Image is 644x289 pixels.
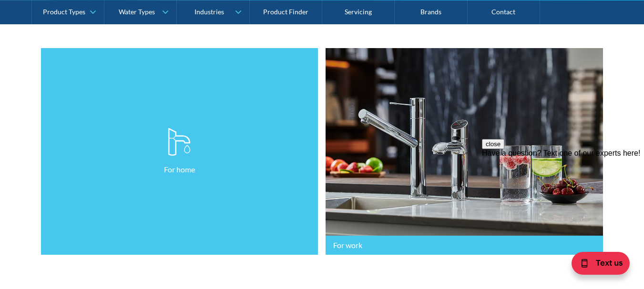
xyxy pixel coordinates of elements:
iframe: podium webchat widget bubble [549,241,644,289]
p: For home [164,164,195,175]
div: Product Types [43,8,85,16]
div: Water Types [119,8,155,16]
div: Industries [194,8,224,16]
a: For home [41,48,318,255]
iframe: podium webchat widget prompt [482,139,644,253]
